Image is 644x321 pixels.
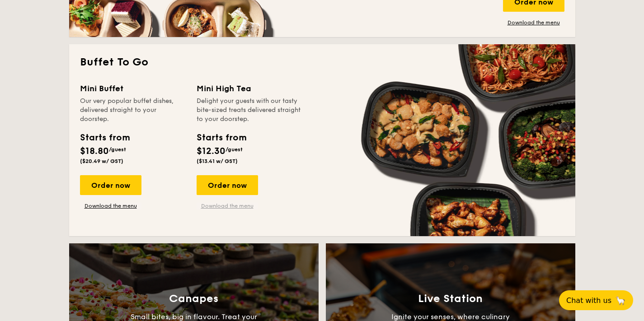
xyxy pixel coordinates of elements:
span: /guest [226,146,243,153]
div: Mini High Tea [197,82,302,95]
span: ($20.49 w/ GST) [80,158,123,164]
a: Download the menu [80,202,141,209]
div: Mini Buffet [80,82,186,95]
h3: Live Station [418,293,483,305]
div: Order now [197,175,258,195]
h2: Buffet To Go [80,55,564,70]
div: Starts from [197,131,246,144]
div: Our very popular buffet dishes, delivered straight to your doorstep. [80,97,186,124]
div: Delight your guests with our tasty bite-sized treats delivered straight to your doorstep. [197,97,302,124]
span: /guest [109,146,126,153]
span: 🦙 [615,295,626,306]
span: ($13.41 w/ GST) [197,158,238,164]
a: Download the menu [197,202,258,209]
span: Chat with us [566,296,611,305]
a: Download the menu [503,19,564,26]
span: $12.30 [197,146,226,157]
button: Chat with us🦙 [559,290,633,310]
div: Starts from [80,131,129,144]
span: $18.80 [80,146,109,157]
div: Order now [80,175,141,195]
h3: Canapes [169,293,218,305]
